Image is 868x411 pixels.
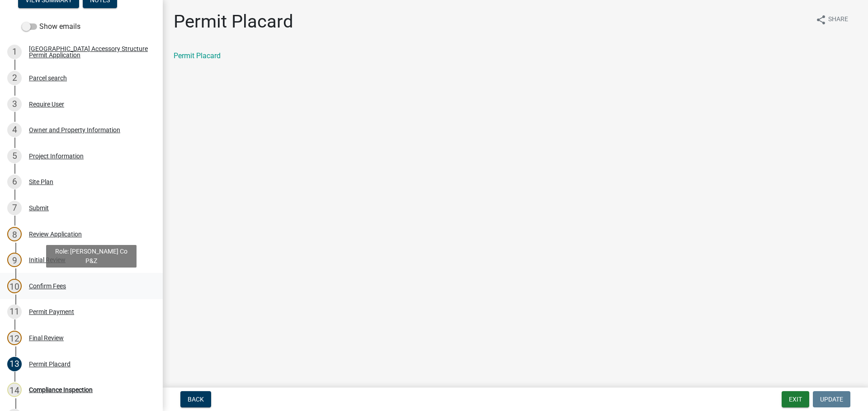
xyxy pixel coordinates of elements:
div: [GEOGRAPHIC_DATA] Accessory Structure Permit Application [29,46,148,58]
i: share [816,14,826,25]
div: 4 [7,123,22,137]
div: 11 [7,305,22,319]
div: Owner and Property Information [29,127,120,133]
div: Permit Payment [29,309,74,315]
div: 10 [7,279,22,293]
div: Review Application [29,231,82,237]
div: Confirm Fees [29,283,66,289]
div: 14 [7,383,22,397]
div: 5 [7,149,22,163]
button: Exit [782,391,809,407]
div: Initial Review [29,257,66,263]
div: 1 [7,45,22,59]
label: Show emails [22,21,80,32]
div: Role: [PERSON_NAME] Co P&Z [46,245,137,268]
div: 3 [7,97,22,111]
span: Update [820,396,843,403]
div: Permit Placard [29,361,71,367]
button: Update [813,391,850,407]
h1: Permit Placard [174,11,293,32]
div: Require User [29,101,64,107]
span: Share [828,14,848,25]
button: shareShare [808,11,855,28]
div: 13 [7,357,22,371]
div: Final Review [29,335,64,341]
div: 12 [7,331,22,345]
button: Back [180,391,211,407]
span: Back [188,396,204,403]
div: Parcel search [29,75,67,81]
div: 8 [7,227,22,241]
div: 9 [7,253,22,267]
div: Compliance Inspection [29,387,93,393]
div: Project Information [29,153,84,159]
div: Site Plan [29,179,53,185]
div: 6 [7,175,22,189]
a: Permit Placard [174,51,221,60]
div: Submit [29,205,49,211]
div: 2 [7,71,22,85]
div: 7 [7,201,22,215]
